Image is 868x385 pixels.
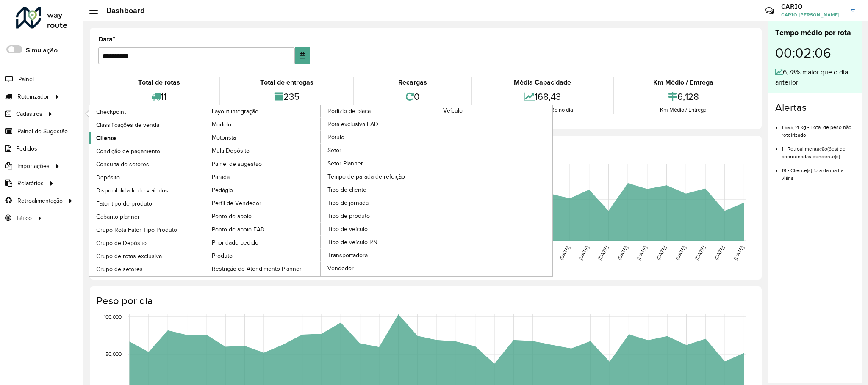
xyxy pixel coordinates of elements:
[782,160,855,182] li: 19 - Cliente(s) fora da malha viária
[105,351,122,357] text: 50,000
[205,236,321,249] a: Prioridade pedido
[205,170,321,183] a: Parada
[321,262,437,275] a: Vendedor
[616,88,751,106] div: 6,128
[782,117,855,139] li: 1.595,14 kg - Total de peso não roteirizado
[212,264,302,273] span: Restrição de Atendimento Planner
[222,88,351,106] div: 235
[89,210,205,223] a: Gabarito planner
[97,295,753,307] h4: Peso por dia
[96,121,159,129] span: Classificações de venda
[205,210,321,223] a: Ponto de apoio
[655,245,667,261] text: [DATE]
[321,131,437,143] a: Rótulo
[100,77,217,88] div: Total de rotas
[89,105,205,118] a: Checkpoint
[205,223,321,236] a: Ponto de apoio FAD
[356,77,469,88] div: Recargas
[212,225,265,234] span: Ponto de apoio FAD
[327,198,369,207] span: Tipo de jornada
[96,212,140,221] span: Gabarito planner
[327,212,370,220] span: Tipo de produto
[635,245,648,261] text: [DATE]
[18,75,34,84] span: Painel
[321,157,437,170] a: Setor Planner
[327,107,371,115] span: Rodízio de placa
[321,144,437,157] a: Setor
[16,144,37,153] span: Pedidos
[96,199,152,208] span: Fator tipo de produto
[89,250,205,262] a: Grupo de rotas exclusiva
[96,173,120,182] span: Depósito
[321,196,437,209] a: Tipo de jornada
[775,38,855,67] div: 00:02:06
[616,77,751,88] div: Km Médio / Entrega
[89,158,205,170] a: Consulta de setores
[205,105,437,276] a: Rodízio de placa
[89,223,205,236] a: Grupo Rota Fator Tipo Produto
[732,245,745,261] text: [DATE]
[616,245,629,261] text: [DATE]
[96,225,177,234] span: Grupo Rota Fator Tipo Produto
[17,127,68,136] span: Painel de Sugestão
[89,263,205,275] a: Grupo de setores
[89,105,321,276] a: Layout integração
[205,262,321,275] a: Restrição de Atendimento Planner
[96,134,116,143] span: Cliente
[96,186,168,195] span: Disponibilidade de veículos
[96,147,160,156] span: Condição de pagamento
[205,118,321,131] a: Modelo
[775,102,855,114] h4: Alertas
[558,245,570,261] text: [DATE]
[295,47,310,64] button: Choose Date
[104,314,122,319] text: 100,000
[212,238,258,247] span: Prioridade pedido
[321,170,437,183] a: Tempo de parada de refeição
[782,139,855,160] li: 1 - Retroalimentação(ões) de coordenadas pendente(s)
[89,145,205,157] a: Condição de pagamento
[321,223,437,235] a: Tipo de veículo
[212,251,233,260] span: Produto
[16,214,32,223] span: Tático
[17,162,50,170] span: Importações
[89,197,205,210] a: Fator tipo de produto
[713,245,725,261] text: [DATE]
[327,185,366,194] span: Tipo de cliente
[327,225,368,234] span: Tipo de veículo
[98,6,145,15] h2: Dashboard
[781,11,845,19] span: CARIO [PERSON_NAME]
[89,236,205,249] a: Grupo de Depósito
[577,245,590,261] text: [DATE]
[212,199,261,208] span: Perfil de Vendedor
[327,133,344,142] span: Rótulo
[212,146,250,155] span: Multi Depósito
[212,173,230,181] span: Parada
[321,249,437,261] a: Transportadora
[100,88,217,106] div: 11
[212,159,262,168] span: Painel de sugestão
[205,184,321,196] a: Pedágio
[321,236,437,248] a: Tipo de veículo RN
[222,77,351,88] div: Total de entregas
[212,120,231,129] span: Modelo
[205,249,321,262] a: Produto
[96,107,126,116] span: Checkpoint
[597,245,609,261] text: [DATE]
[327,146,341,155] span: Setor
[212,107,258,116] span: Layout integração
[321,183,437,196] a: Tipo de cliente
[212,133,236,142] span: Motorista
[96,160,149,169] span: Consulta de setores
[212,186,233,195] span: Pedágio
[327,251,368,260] span: Transportadora
[321,209,437,222] a: Tipo de produto
[775,67,855,88] div: 6,78% maior que o dia anterior
[321,105,552,276] a: Veículo
[96,252,162,261] span: Grupo de rotas exclusiva
[205,157,321,170] a: Painel de sugestão
[443,106,463,115] span: Veículo
[474,77,611,88] div: Média Capacidade
[17,92,49,101] span: Roteirizador
[327,238,377,247] span: Tipo de veículo RN
[89,171,205,184] a: Depósito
